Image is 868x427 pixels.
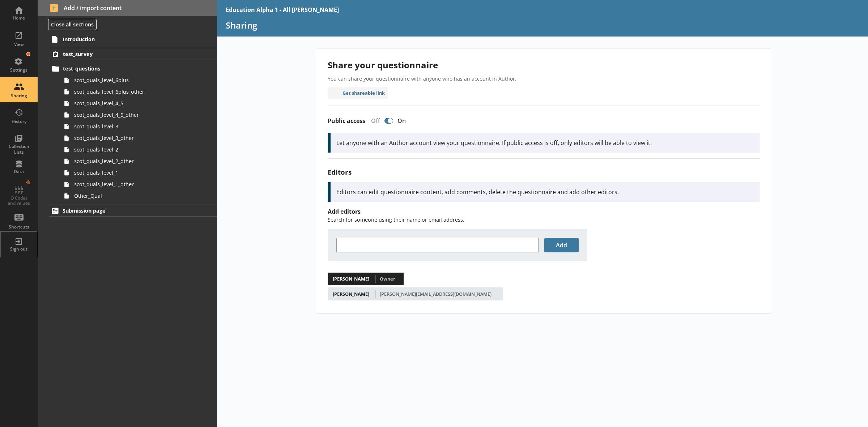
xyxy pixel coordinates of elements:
div: Off [365,117,383,125]
span: scot_quals_level_4_5 [74,100,187,107]
span: Submission page [63,207,184,214]
button: Get shareable link [328,87,388,99]
button: Add [544,238,579,252]
div: View [6,42,31,47]
span: scot_quals_level_1 [74,169,187,176]
a: test_survey [50,48,217,60]
p: Editors can edit questionnaire content, add comments, delete the questionnaire and add other edit... [336,188,754,196]
h2: Share your questionnaire [328,59,760,71]
a: Introduction [49,33,217,45]
h3: Editors [328,167,760,176]
span: test_questions [63,65,184,72]
a: scot_quals_level_2_other [61,155,217,167]
li: test_surveytest_questionsscot_quals_level_6plusscot_quals_level_6plus_otherscot_quals_level_4_5sc... [38,48,217,201]
h1: Sharing [226,20,859,31]
span: [PERSON_NAME] [331,289,372,299]
span: scot_quals_level_6plus [74,77,187,84]
span: test_survey [63,51,184,57]
div: Sharing [6,93,31,99]
span: scot_quals_level_2 [74,146,187,153]
span: Introduction [63,36,184,43]
div: Data [6,169,31,175]
a: scot_quals_level_1_other [61,179,217,190]
div: Sign out [6,246,31,252]
button: Close all sections [48,19,97,30]
a: scot_quals_level_6plus [61,74,217,86]
div: Education Alpha 1 - All [PERSON_NAME] [226,6,339,14]
a: scot_quals_level_2 [61,144,217,155]
div: Settings [6,67,31,73]
span: scot_quals_level_6plus_other [74,88,187,95]
div: Collection Lists [6,144,31,155]
li: test_questionsscot_quals_level_6plusscot_quals_level_6plus_otherscot_quals_level_4_5scot_quals_le... [53,63,217,202]
p: You can share your questionnaire with anyone who has an account in Author. [328,75,760,82]
span: scot_quals_level_1_other [74,181,187,188]
a: scot_quals_level_6plus_other [61,86,217,98]
div: History [6,119,31,124]
a: scot_quals_level_1 [61,167,217,179]
div: [PERSON_NAME][EMAIL_ADDRESS][DOMAIN_NAME] [380,291,492,297]
span: scot_quals_level_2_other [74,158,187,165]
a: scot_quals_level_4_5_other [61,109,217,121]
span: scot_quals_level_3 [74,123,187,130]
a: scot_quals_level_3 [61,121,217,132]
span: Add / import content [50,4,205,12]
a: Other_Qual [61,190,217,202]
a: test_questions [50,63,217,74]
span: [PERSON_NAME] [331,274,372,284]
button: Remove editor [492,290,500,298]
label: Public access [328,117,365,125]
span: Owner [380,276,395,282]
a: scot_quals_level_3_other [61,132,217,144]
div: On [395,117,412,125]
a: scot_quals_level_4_5 [61,98,217,109]
span: scot_quals_level_4_5_other [74,111,187,118]
p: Let anyone with an Author account view your questionnaire. If public access is off, only editors ... [336,139,754,147]
div: Shortcuts [6,224,31,230]
span: Other_Qual [74,192,187,199]
span: scot_quals_level_3_other [74,134,187,141]
a: Submission page [49,205,217,217]
div: Home [6,15,31,21]
h4: Add editors [328,208,760,215]
span: Search for someone using their name or email address. [328,216,464,223]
